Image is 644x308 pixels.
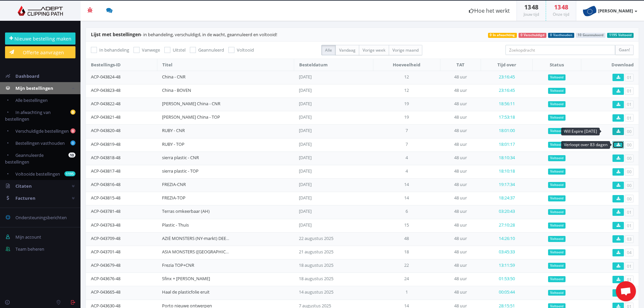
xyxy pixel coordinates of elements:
[406,155,408,161] font: 4
[162,155,199,161] a: sierra plastic - CNR
[5,109,51,122] font: In afwachting van bestellingen
[550,196,563,200] font: Voltooid
[15,195,36,201] font: Facturen
[15,214,67,221] font: Ondersteuningsberichten
[406,289,408,295] font: 1
[499,74,515,80] font: 23:16:45
[162,262,194,268] a: Frezia TOP+CNR
[499,141,515,147] font: 18:01:17
[299,127,312,133] font: [DATE]
[550,88,563,93] font: Voltooid
[162,168,199,174] a: sierra plastic - TOP
[454,101,467,107] font: 48 uur
[15,234,41,240] font: Mijn account
[490,33,515,37] font: 0 In afwachting
[91,74,120,80] font: ACP-043824-48
[5,152,44,165] font: Geannuleerde bestellingen
[474,7,510,14] font: Hoe het werkt
[91,101,120,107] a: ACP-043822-48
[91,222,120,228] a: ACP-043763-48
[499,155,515,161] font: 18:10:34
[598,8,633,14] font: [PERSON_NAME]
[363,47,385,53] font: Vorige week
[454,235,467,241] font: 48 uur
[91,208,120,214] font: ACP-043781-48
[91,181,120,187] a: ACP-043816-48
[91,62,121,68] font: Bestellings-ID
[299,155,312,161] font: [DATE]
[162,249,254,255] a: ASIA MONSTERS ([GEOGRAPHIC_DATA]-markt)
[162,181,186,187] a: FREZIA-CNR
[550,169,563,174] font: Voltooid
[141,32,277,38] font: - in behandeling, verschuldigd, in de wacht, geannuleerd en voltooid!
[404,275,409,282] font: 24
[404,222,409,228] font: 15
[15,171,60,177] font: Voltooide bestellingen
[91,289,120,295] a: ACP-043665-48
[299,114,312,120] font: [DATE]
[299,262,333,268] font: 18 augustus 2025
[550,75,563,79] font: Voltooid
[406,141,408,147] font: 7
[462,1,517,21] a: Hoe het werkt
[91,31,141,38] font: Lijst met bestellingen
[404,87,409,93] font: 12
[404,74,409,80] font: 12
[564,142,607,147] font: Verloopt over 83 dagen
[299,289,333,295] font: 14 augustus 2025
[392,47,419,53] font: Vorige maand
[616,281,636,301] div: Open de chat
[91,195,120,201] a: ACP-043815-48
[5,6,75,16] img: Bekwame grafische vormgeving
[406,208,408,214] font: 6
[162,87,191,93] font: China - BOVEN
[454,155,467,161] font: 48 uur
[499,222,515,228] font: 27:10:28
[393,62,420,68] font: Hoeveelheid
[299,195,312,201] font: [DATE]
[91,262,120,268] font: ACP-043679-48
[404,114,409,120] font: 19
[299,222,312,228] font: [DATE]
[162,289,210,295] a: Haal de plasticfolie eruit
[162,222,189,228] a: Plastic - Thuis
[499,235,515,241] font: 14:26:10
[72,140,74,145] font: 0
[15,73,39,79] font: Dashboard
[454,74,467,80] font: 48 uur
[576,1,644,21] a: [PERSON_NAME]
[550,115,563,120] font: Voltooid
[91,127,120,133] a: ACP-043820-48
[454,208,467,214] font: 48 uur
[454,181,467,187] font: 48 uur
[162,74,185,80] a: China - CNR
[299,62,328,68] font: Besteldatum
[454,249,467,255] font: 48 uur
[454,275,467,282] font: 48 uur
[91,141,120,147] a: ACP-043819-48
[91,155,120,161] a: ACP-043818-48
[454,87,467,93] font: 48 uur
[561,128,600,135] div: Will Expire [DATE]
[173,47,185,53] font: Uitstel
[325,47,332,53] font: Alle
[15,97,48,103] font: Alle bestellingen
[497,62,516,68] font: Tijd over
[454,168,467,174] font: 48 uur
[299,249,333,255] font: 21 augustus 2025
[505,45,615,55] input: Zoekopdracht
[198,47,224,53] font: Geannuleerd
[5,46,75,58] a: Offerte aanvragen
[524,11,539,17] font: Jouw tijd
[91,235,120,241] font: ACP-043709-48
[454,195,467,201] font: 48 uur
[299,181,312,187] font: [DATE]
